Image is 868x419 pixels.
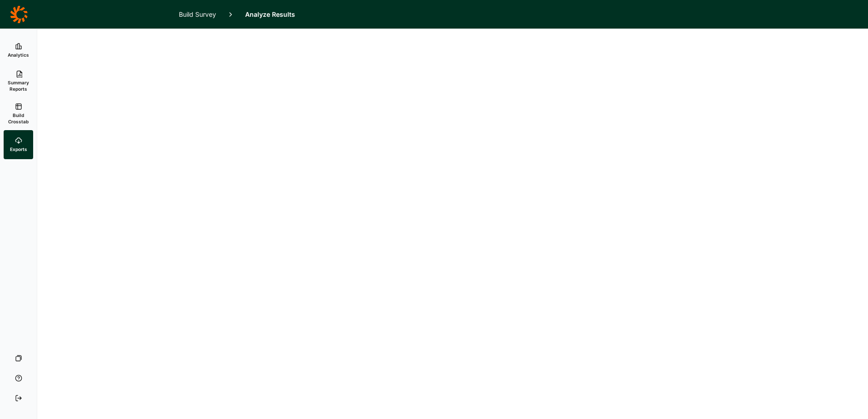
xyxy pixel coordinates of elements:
[7,79,30,92] span: Summary Reports
[4,65,33,97] a: Summary Reports
[8,52,29,58] span: Analytics
[7,112,30,125] span: Build Crosstab
[4,36,33,65] a: Analytics
[10,146,27,152] span: Exports
[4,130,33,159] a: Exports
[4,97,33,130] a: Build Crosstab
